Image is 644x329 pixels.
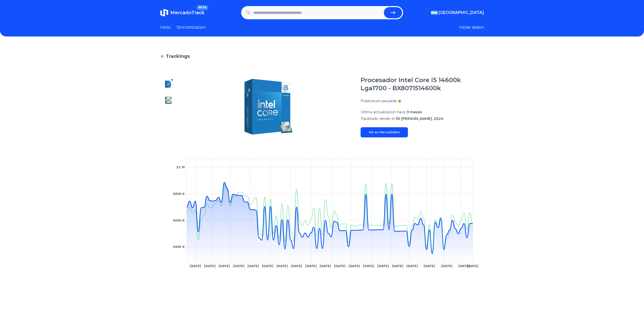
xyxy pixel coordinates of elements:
span: [GEOGRAPHIC_DATA] [439,10,484,16]
tspan: $1 M [176,166,185,169]
a: Inicio [160,24,171,30]
tspan: [DATE] [247,264,259,268]
tspan: [DATE] [218,264,230,268]
tspan: [DATE] [377,264,389,268]
img: Procesador Intel Core i5 14600k Lga1700 - BX8071514600k [164,96,172,104]
tspan: [DATE] [348,264,360,268]
tspan: [DATE] [423,264,435,268]
tspan: [DATE] [458,264,470,268]
tspan: [DATE] [290,264,302,268]
img: MercadoTrack [160,9,168,17]
span: MercadoTrack [170,10,204,15]
tspan: [DATE] [204,264,216,268]
button: Iniciar sesion [459,24,484,30]
tspan: [DATE] [441,264,452,268]
tspan: [DATE] [406,264,418,268]
tspan: $600 K [173,219,185,222]
tspan: [DATE] [320,264,331,268]
span: Ultima actualizacion hace [361,110,406,114]
tspan: [DATE] [334,264,346,268]
a: MercadoTrackBETA [160,9,204,17]
a: Trackings [160,53,484,60]
img: Argentina [431,11,438,15]
a: Sincronizacion [177,24,206,30]
tspan: [DATE] [190,264,201,268]
p: Publicacion pausada [361,98,397,103]
span: BETA [196,5,208,10]
tspan: [DATE] [392,264,403,268]
tspan: [DATE] [276,264,288,268]
tspan: [DATE] [363,264,375,268]
tspan: [DATE] [233,264,244,268]
button: [GEOGRAPHIC_DATA] [431,10,484,16]
tspan: $800 K [173,192,185,196]
span: 30 [PERSON_NAME], 2024 [396,116,443,121]
span: Trackeado desde el [361,116,394,121]
tspan: [DATE] [262,264,273,268]
tspan: [DATE] [467,264,479,268]
tspan: [DATE] [305,264,317,268]
img: Procesador Intel Core i5 14600k Lga1700 - BX8071514600k [164,80,172,88]
a: Ver en Mercadolibre [361,127,408,137]
tspan: $400 K [173,245,185,249]
span: Trackings [166,53,190,60]
span: 3 meses [407,110,422,114]
h1: Procesador Intel Core i5 14600k Lga1700 - BX8071514600k [361,76,484,92]
img: Procesador Intel Core i5 14600k Lga1700 - BX8071514600k [186,76,350,137]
